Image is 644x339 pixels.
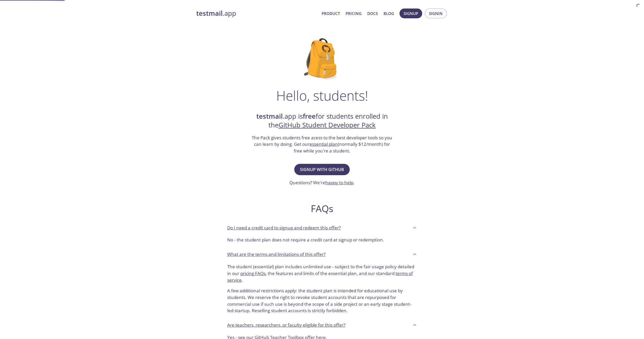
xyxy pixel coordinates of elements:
[322,10,340,17] a: Product
[256,112,283,121] strong: testmail
[425,9,447,18] button: Signin
[223,235,421,247] div: Do I need a credit card to signup and redeem this offer?
[304,38,340,79] img: github-student-backpack.png
[196,9,223,18] strong: testmail
[223,261,421,318] div: What are the terms and limitations of this offer?
[346,10,362,17] a: Pricing
[227,322,345,328] p: Are teachers, researchers, or faculty eligible for this offer?
[227,283,417,314] p: A few additional restrictions apply: the student plan is intended for educational use by students...
[196,9,317,18] a: testmail.app
[400,9,422,18] button: Signup
[279,120,376,130] a: GitHub Student Developer Pack
[251,112,393,130] h2: .app is for students enrolled in the
[294,164,350,175] button: Signup with GitHub
[276,88,368,103] h1: Hello, students!
[240,270,266,276] a: pricing FAQs
[223,203,421,214] h2: FAQs
[300,166,344,173] span: Signup with GitHub
[223,247,421,261] div: What are the terms and limitations of this offer?
[325,180,353,185] a: happy to help
[404,10,418,17] span: Signup
[384,10,394,17] a: Blog
[227,263,417,283] p: The student (essential) plan includes unlimited use - subject to the fair usage policy detailed i...
[227,270,413,283] a: terms of service
[429,10,443,17] span: Signin
[309,141,338,147] a: essential plan
[367,10,378,17] a: Docs
[223,221,421,235] div: Do I need a credit card to signup and redeem this offer?
[289,179,355,186] h3: Questions? We're .
[223,318,421,332] div: Are teachers, researchers, or faculty eligible for this offer?
[227,251,325,258] p: What are the terms and limitations of this offer?
[227,224,341,231] p: Do I need a credit card to signup and redeem this offer?
[227,237,417,243] p: No - the student plan does not require a credit card at signup or redemption.
[303,112,316,121] strong: free
[251,134,393,154] h3: The Pack gives students free acess to the best developer tools so you can learn by doing. Get our...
